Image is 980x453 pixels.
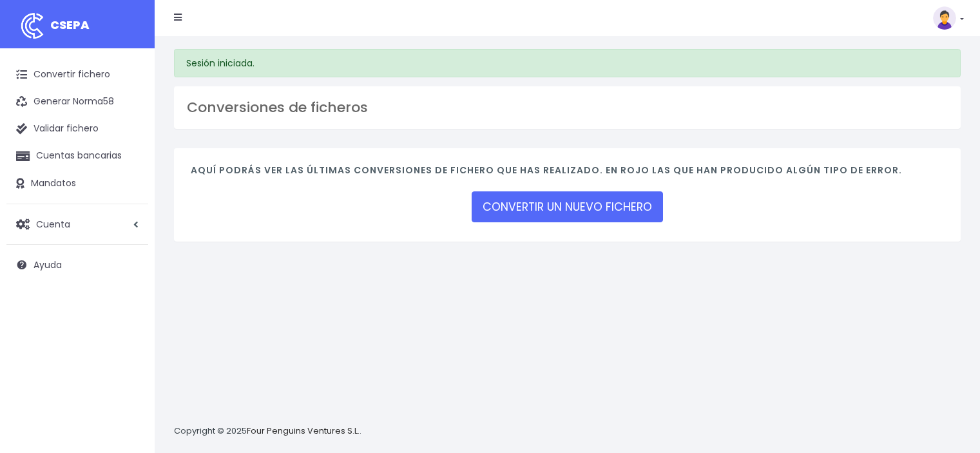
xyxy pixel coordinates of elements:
[472,191,663,222] a: CONVERTIR UN NUEVO FICHERO
[933,6,956,30] img: profile
[174,425,361,438] p: Copyright © 2025 .
[174,49,961,77] div: Sesión iniciada.
[6,251,148,278] a: Ayuda
[187,99,948,116] h3: Conversiones de ficheros
[6,142,148,169] a: Cuentas bancarias
[34,258,62,271] span: Ayuda
[16,10,48,42] img: logo
[36,217,70,230] span: Cuenta
[191,165,944,182] h4: Aquí podrás ver las últimas conversiones de fichero que has realizado. En rojo las que han produc...
[6,170,148,197] a: Mandatos
[6,211,148,238] a: Cuenta
[6,115,148,142] a: Validar fichero
[6,88,148,115] a: Generar Norma58
[6,61,148,88] a: Convertir fichero
[50,17,90,33] span: CSEPA
[247,425,360,437] a: Four Penguins Ventures S.L.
